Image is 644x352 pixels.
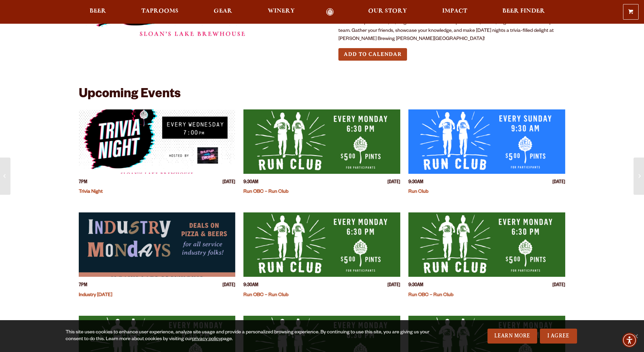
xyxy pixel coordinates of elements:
a: View event details [243,109,400,174]
span: 7PM [79,179,87,186]
span: Winery [268,8,295,14]
a: Learn More [487,329,537,344]
span: 7PM [79,282,87,289]
span: Taprooms [141,8,178,14]
span: 9:30AM [408,179,423,186]
span: [DATE] [222,282,235,289]
a: Run OBC – Run Club [408,293,453,298]
a: Run OBC – Run Club [243,293,288,298]
span: [DATE] [552,179,565,186]
a: I Agree [540,329,577,344]
span: 9:30AM [243,179,258,186]
a: View event details [408,212,565,277]
span: Beer Finder [502,8,545,14]
span: [DATE] [387,282,400,289]
a: View event details [79,109,236,174]
span: Our Story [368,8,407,14]
span: 9:30AM [408,282,423,289]
a: Gear [209,8,237,16]
a: Industry [DATE] [79,293,112,298]
a: Our Story [364,8,411,16]
a: Taprooms [137,8,183,16]
a: View event details [79,212,236,277]
div: This site uses cookies to enhance user experience, analyze site usage and provide a personalized ... [66,329,432,343]
span: [DATE] [552,282,565,289]
span: [DATE] [222,179,235,186]
a: Run OBC – Run Club [243,189,288,195]
a: View event details [408,109,565,174]
a: Beer [85,8,111,16]
h2: Upcoming Events [79,88,181,103]
button: Add to Calendar [338,48,407,61]
span: Beer [90,8,106,14]
a: Run Club [408,189,428,195]
a: Winery [263,8,299,16]
span: Gear [214,8,232,14]
span: Impact [442,8,467,14]
a: Odell Home [317,8,343,16]
div: Accessibility Menu [622,333,637,348]
a: Impact [438,8,472,16]
span: 9:30AM [243,282,258,289]
span: [DATE] [387,179,400,186]
a: Trivia Night [79,189,103,195]
a: View event details [243,212,400,277]
a: privacy policy [192,337,221,342]
a: Beer Finder [498,8,549,16]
